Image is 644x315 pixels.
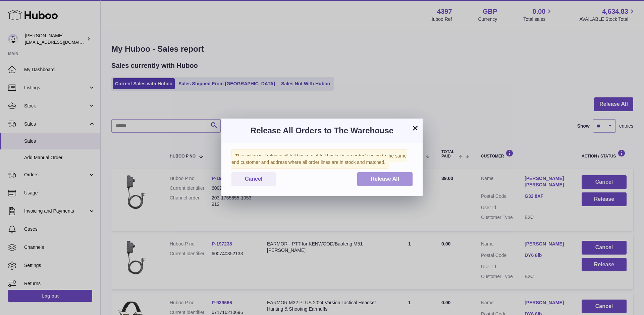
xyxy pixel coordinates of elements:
button: Cancel [231,172,276,186]
button: × [411,124,419,132]
button: Release All [357,172,413,186]
span: This action will release all full baskets. A full basket is an order/s going to the same end cust... [231,149,407,169]
span: Release All [371,176,399,182]
h3: Release All Orders to The Warehouse [231,125,413,136]
span: Cancel [245,176,262,182]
